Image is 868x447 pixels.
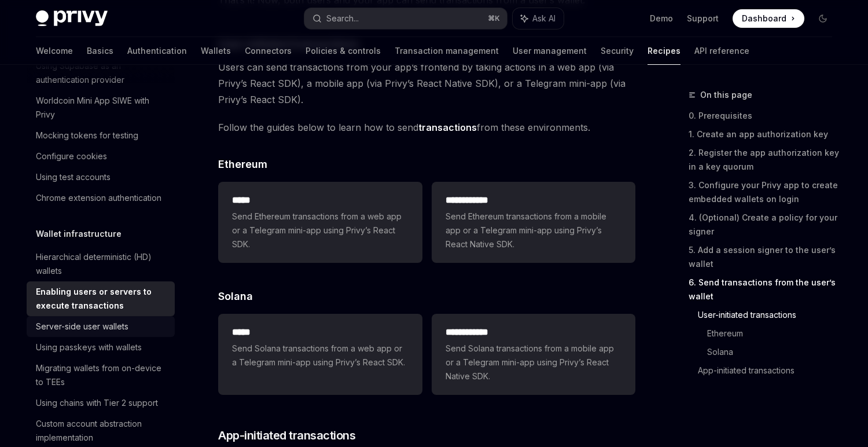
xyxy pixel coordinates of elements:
span: ⌘ K [488,14,500,23]
a: Using test accounts [27,167,175,188]
a: Authentication [127,37,187,65]
a: Ethereum [707,324,841,343]
a: Demo [650,13,673,24]
a: Chrome extension authentication [27,188,175,208]
a: Security [601,37,634,65]
div: Mocking tokens for testing [36,129,138,142]
div: Migrating wallets from on-device to TEEs [36,361,168,389]
a: 5. Add a session signer to the user’s wallet [689,241,841,273]
span: Solana [218,288,253,304]
a: Recipes [648,37,681,65]
a: Hierarchical deterministic (HD) wallets [27,247,175,281]
span: Send Ethereum transactions from a mobile app or a Telegram mini-app using Privy’s React Native SDK. [446,210,621,251]
a: Wallets [201,37,231,65]
span: App-initiated transactions [218,427,355,444]
div: Chrome extension authentication [36,191,161,205]
h5: Wallet infrastructure [36,227,122,241]
a: **** **** **Send Solana transactions from a mobile app or a Telegram mini-app using Privy’s React... [432,314,635,395]
div: Using passkeys with wallets [36,340,142,354]
a: Using chains with Tier 2 support [27,393,175,413]
a: 1. Create an app authorization key [689,125,841,144]
a: 2. Register the app authorization key in a key quorum [689,144,841,176]
a: Support [687,13,719,24]
span: Ethereum [218,156,267,172]
a: Basics [87,37,113,65]
div: Hierarchical deterministic (HD) wallets [36,250,168,278]
button: Search...⌘K [304,8,507,29]
a: Migrating wallets from on-device to TEEs [27,358,175,393]
a: 4. (Optional) Create a policy for your signer [689,208,841,241]
div: Custom account abstraction implementation [36,417,168,445]
img: dark logo [36,10,108,27]
div: Enabling users or servers to execute transactions [36,285,168,313]
a: *****Send Ethereum transactions from a web app or a Telegram mini-app using Privy’s React SDK. [218,182,422,263]
div: Configure cookies [36,149,107,163]
a: User-initiated transactions [698,306,841,324]
span: Send Ethereum transactions from a web app or a Telegram mini-app using Privy’s React SDK. [232,210,408,251]
span: Send Solana transactions from a web app or a Telegram mini-app using Privy’s React SDK. [232,342,408,369]
span: On this page [700,88,752,102]
button: Ask AI [513,8,564,29]
a: 6. Send transactions from the user’s wallet [689,273,841,306]
span: Users can send transactions from your app’s frontend by taking actions in a web app (via Privy’s ... [218,59,635,108]
a: Server-side user wallets [27,316,175,337]
span: Follow the guides below to learn how to send from these environments. [218,119,635,135]
a: Solana [707,343,841,361]
a: Dashboard [733,9,804,28]
a: Mocking tokens for testing [27,125,175,146]
a: transactions [418,122,477,134]
a: Configure cookies [27,146,175,167]
div: Worldcoin Mini App SIWE with Privy [36,94,168,122]
a: Policies & controls [306,37,381,65]
a: API reference [694,37,749,65]
div: Using chains with Tier 2 support [36,396,158,410]
span: Send Solana transactions from a mobile app or a Telegram mini-app using Privy’s React Native SDK. [446,342,621,383]
a: Welcome [36,37,73,65]
a: *****Send Solana transactions from a web app or a Telegram mini-app using Privy’s React SDK. [218,314,422,395]
a: Worldcoin Mini App SIWE with Privy [27,90,175,125]
div: Search... [326,12,359,25]
a: Enabling users or servers to execute transactions [27,281,175,316]
div: Server-side user wallets [36,320,128,334]
a: User management [513,37,587,65]
a: 0. Prerequisites [689,107,841,125]
div: Using test accounts [36,170,111,184]
a: Transaction management [395,37,499,65]
span: Dashboard [742,13,786,24]
a: Connectors [245,37,292,65]
button: Toggle dark mode [814,9,832,28]
a: Using passkeys with wallets [27,337,175,358]
a: **** **** **Send Ethereum transactions from a mobile app or a Telegram mini-app using Privy’s Rea... [432,182,635,263]
span: Ask AI [532,13,556,24]
a: App-initiated transactions [698,361,841,380]
a: 3. Configure your Privy app to create embedded wallets on login [689,176,841,208]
